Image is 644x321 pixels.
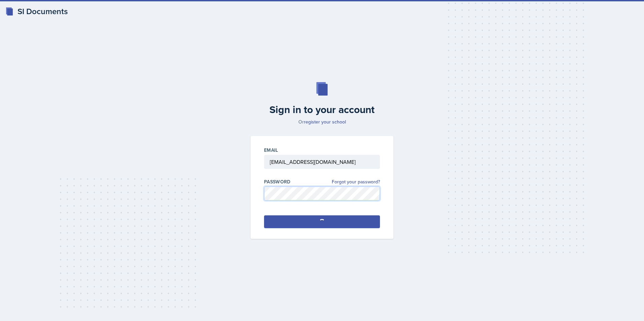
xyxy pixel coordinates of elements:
a: Forgot your password? [332,178,380,185]
input: Email [264,155,380,169]
h2: Sign in to your account [247,104,397,116]
label: Password [264,178,291,185]
a: SI Documents [5,5,68,17]
a: register your school [304,118,346,125]
label: Email [264,147,278,153]
p: Or [247,118,397,125]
